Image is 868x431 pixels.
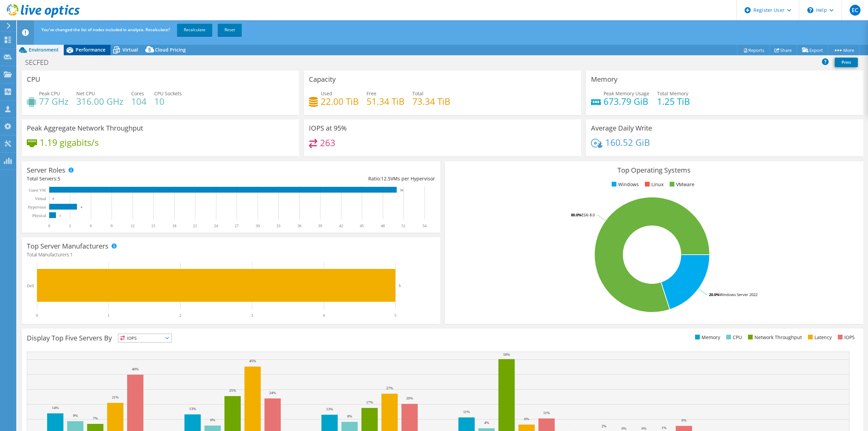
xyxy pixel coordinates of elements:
text: 30 [256,223,260,228]
span: Cores [131,90,144,97]
a: More [828,45,860,55]
a: Export [797,45,828,55]
text: 11% [463,410,470,414]
text: 36 [297,223,301,228]
h4: 10 [154,98,182,105]
text: 0% [642,426,647,430]
span: EC [850,5,861,16]
text: 45 [360,223,364,228]
text: 1 [59,214,61,217]
a: Reset [218,24,242,36]
span: CPU Sockets [154,90,182,97]
li: Latency [806,334,832,341]
text: Dell [27,283,34,288]
tspan: 80.0% [571,212,581,217]
text: 4 [81,205,82,209]
text: 33 [276,223,280,228]
text: 5 [394,313,396,318]
text: 27 [235,223,239,228]
text: Guest VM [29,188,46,193]
text: 50 [400,189,403,192]
text: 0 [36,313,38,318]
span: 12.5 [381,175,391,182]
a: Recalculate [177,24,212,36]
text: 54 [422,223,427,228]
text: 39 [318,223,322,228]
span: Peak CPU [39,90,60,97]
svg: \n [807,7,813,13]
text: 25% [229,388,236,392]
text: 5 [399,283,401,288]
h3: Memory [591,76,617,83]
text: 45% [249,359,256,363]
text: 40% [132,367,139,371]
div: Ratio: VMs per Hypervisor [231,175,435,182]
span: Environment [29,46,59,53]
h3: Peak Aggregate Network Throughput [27,124,143,132]
text: 1% [662,426,667,430]
span: Used [321,90,332,97]
text: 27% [386,386,393,390]
text: 3 [251,313,253,318]
a: Share [769,45,797,55]
text: 21% [112,395,119,399]
h3: Capacity [309,76,336,83]
h4: 22.00 TiB [321,98,359,105]
h4: 73.34 TiB [412,98,450,105]
span: Virtual [122,46,138,53]
text: 12 [131,223,135,228]
text: 9 [111,223,113,228]
text: 24 [214,223,218,228]
text: 48 [381,223,385,228]
li: Linux [643,181,664,188]
li: Network Throughput [746,334,802,341]
tspan: 20.0% [709,292,719,297]
h4: 160.52 GiB [605,139,650,146]
text: Physical [32,213,46,218]
a: Reports [737,45,770,55]
span: Performance [76,46,105,53]
h4: 104 [131,98,146,105]
li: VMware [668,181,694,188]
h3: Top Operating Systems [450,166,858,174]
h4: 316.00 GHz [76,98,123,105]
span: 1 [70,251,73,258]
h3: Server Roles [27,166,65,174]
span: You've changed the list of nodes included in analysis. Recalculate? [41,27,170,33]
h4: Total Manufacturers: [27,251,435,258]
text: 18 [172,223,176,228]
text: 13% [326,407,333,411]
span: IOPS [118,334,172,342]
tspan: Windows Server 2022 [719,292,757,297]
text: 6% [682,418,687,422]
h3: Top Server Manufacturers [27,242,108,250]
h3: IOPS at 95% [309,124,347,132]
h4: 673.79 GiB [604,98,649,105]
text: 50% [503,352,510,356]
text: 14% [52,406,59,410]
text: 9% [73,413,78,417]
a: Print [835,58,858,67]
h3: Average Daily Write [591,124,652,132]
text: 4% [484,420,489,425]
text: 6% [210,418,215,422]
text: 24% [269,391,276,395]
text: Hypervisor [28,205,46,210]
span: Net CPU [76,90,95,97]
text: 21 [193,223,197,228]
h3: CPU [27,76,40,83]
span: Total [412,90,423,97]
text: 1 [107,313,110,318]
li: Memory [693,334,720,341]
h4: 1.25 TiB [657,98,690,105]
text: 15 [151,223,155,228]
h4: 77 GHz [39,98,68,105]
span: Total Memory [657,90,688,97]
span: Free [367,90,376,97]
li: Windows [610,181,639,188]
text: 0% [622,426,627,430]
text: Virtual [35,196,46,201]
text: 2 [179,313,181,318]
text: 11% [543,411,550,415]
text: 7% [93,416,98,420]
